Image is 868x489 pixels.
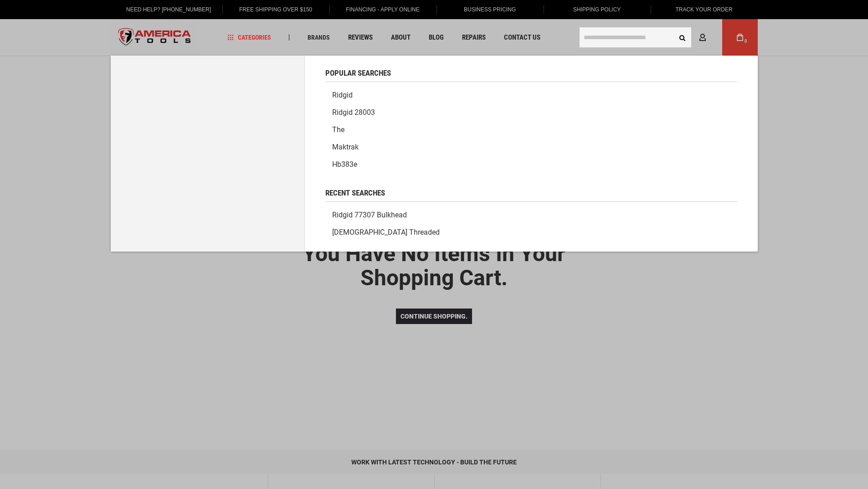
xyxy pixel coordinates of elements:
a: Hb383e [325,156,737,173]
button: Search [674,29,691,46]
span: Brands [308,34,330,41]
a: ridgid 77307 bulkhead [325,206,737,224]
a: Brands [303,31,334,44]
span: Categories [227,34,271,41]
a: The [325,121,737,139]
a: [DEMOGRAPHIC_DATA] threaded [325,224,737,241]
a: Ridgid 28003 [325,104,737,121]
span: Recent Searches [325,189,385,197]
a: Maktrak [325,139,737,156]
a: Categories [223,31,275,44]
a: Ridgid [325,87,737,104]
span: Popular Searches [325,69,391,77]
